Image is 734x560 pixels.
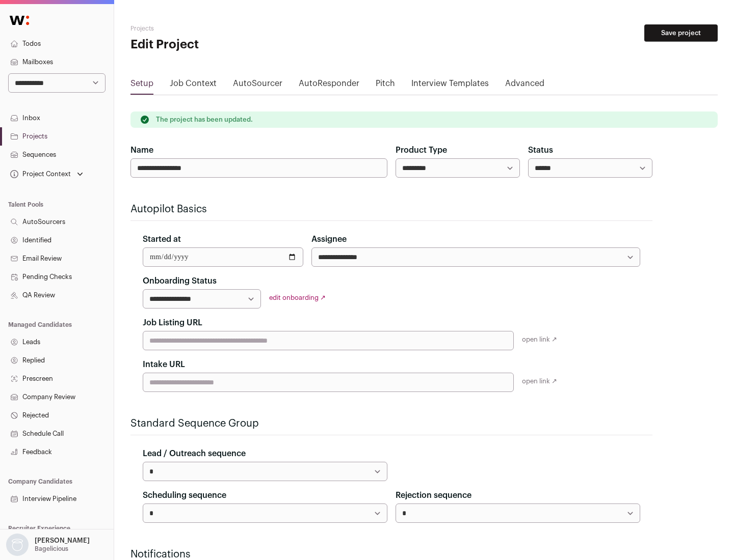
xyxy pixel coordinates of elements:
a: AutoSourcer [233,77,282,94]
button: Open dropdown [8,167,85,181]
img: nopic.png [6,534,29,556]
a: AutoResponder [299,77,359,94]
label: Assignee [311,233,347,245]
a: Interview Templates [411,77,489,94]
a: Job Context [170,77,217,94]
button: Open dropdown [4,534,92,556]
label: Job Listing URL [143,317,202,329]
a: edit onboarding ↗ [269,294,326,301]
button: Save project [644,24,718,42]
a: Advanced [505,77,544,94]
h2: Autopilot Basics [130,202,652,216]
p: Bagelicious [35,545,68,553]
a: Setup [130,77,153,94]
a: Pitch [376,77,395,94]
label: Product Type [396,144,447,156]
div: Project Context [8,170,71,178]
label: Started at [143,233,181,245]
label: Rejection sequence [396,489,471,501]
h2: Projects [130,24,326,33]
label: Name [130,144,153,156]
label: Lead / Outreach sequence [143,447,246,460]
p: The project has been updated. [156,116,253,124]
label: Onboarding Status [143,275,217,287]
p: [PERSON_NAME] [35,537,90,545]
h1: Edit Project [130,37,326,53]
img: Wellfound [4,10,35,31]
h2: Standard Sequence Group [130,416,652,431]
label: Scheduling sequence [143,489,226,501]
label: Status [528,144,553,156]
label: Intake URL [143,358,185,371]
